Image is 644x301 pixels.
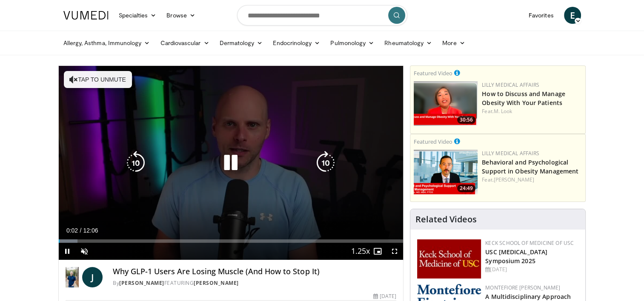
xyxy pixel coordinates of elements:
[524,7,559,24] a: Favorites
[215,34,268,51] a: Dermatology
[564,7,581,24] a: E
[485,266,578,273] div: [DATE]
[414,150,478,194] a: 24:49
[494,176,534,183] a: [PERSON_NAME]
[494,108,512,115] a: M. Look
[417,239,481,278] img: 7b941f1f-d101-407a-8bfa-07bd47db01ba.png.150x105_q85_autocrop_double_scale_upscale_version-0.2.jpg
[414,81,478,126] a: 30:56
[485,284,560,291] a: Montefiore [PERSON_NAME]
[82,267,103,287] a: J
[237,5,407,26] input: Search topics, interventions
[414,138,452,145] small: Featured Video
[80,227,82,234] span: /
[485,239,574,247] a: Keck School of Medicine of USC
[76,243,93,260] button: Unmute
[414,69,452,77] small: Featured Video
[113,279,396,287] div: By FEATURING
[119,279,164,287] a: [PERSON_NAME]
[369,243,386,260] button: Enable picture-in-picture mode
[63,11,109,20] img: VuMedi Logo
[325,34,379,51] a: Pulmonology
[114,7,162,24] a: Specialties
[457,116,475,124] span: 30:56
[414,81,478,126] img: c98a6a29-1ea0-4bd5-8cf5-4d1e188984a7.png.150x105_q85_crop-smart_upscale.png
[373,292,396,300] div: [DATE]
[437,34,470,51] a: More
[66,267,79,287] img: Dr. Jordan Rennicke
[415,214,477,224] h4: Related Videos
[194,279,239,287] a: [PERSON_NAME]
[352,243,369,260] button: Playback Rate
[66,227,78,234] span: 0:02
[64,71,132,88] button: Tap to unmute
[482,81,539,88] a: Lilly Medical Affairs
[59,239,404,243] div: Progress Bar
[482,176,582,184] div: Feat.
[379,34,437,51] a: Rheumatology
[113,267,396,276] h4: Why GLP-1 Users Are Losing Muscle (And How to Stop It)
[58,34,155,51] a: Allergy, Asthma, Immunology
[386,243,403,260] button: Fullscreen
[59,243,76,260] button: Pause
[59,66,404,260] video-js: Video Player
[155,34,214,51] a: Cardiovascular
[83,227,98,234] span: 12:06
[482,90,565,107] a: How to Discuss and Manage Obesity With Your Patients
[482,150,539,157] a: Lilly Medical Affairs
[485,248,547,265] a: USC [MEDICAL_DATA] Symposium 2025
[268,34,325,51] a: Endocrinology
[414,150,478,194] img: ba3304f6-7838-4e41-9c0f-2e31ebde6754.png.150x105_q85_crop-smart_upscale.png
[161,7,200,24] a: Browse
[482,108,582,115] div: Feat.
[457,185,475,192] span: 24:49
[482,158,578,175] a: Behavioral and Psychological Support in Obesity Management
